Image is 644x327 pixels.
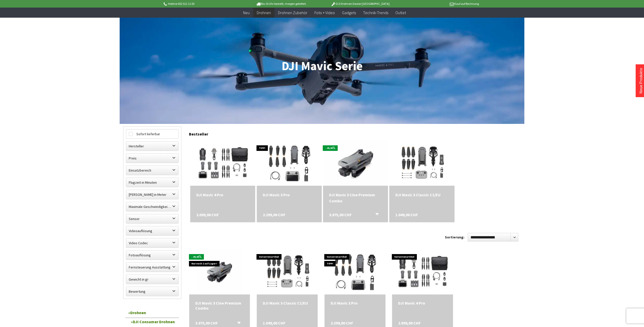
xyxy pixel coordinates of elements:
[398,301,447,306] div: DJI Mavic 4 Pro
[126,287,178,296] label: Bewertung
[128,318,179,325] a: DJI Consumer Drohnen
[263,320,285,325] span: 1.049,00 CHF
[126,251,178,260] label: Fotoauflösung
[189,126,521,139] div: Bestseller
[126,263,178,272] label: Fernsteuerung Ausstattung
[398,301,447,306] a: DJI Mavic 4 Pro 2.099,00 CHF
[329,192,382,204] div: DJI Mavic 3 Cine Premium Combo
[263,192,316,198] a: DJI Mavic 3 Pro 2.299,00 CHF
[638,68,643,94] a: Neue Produkte
[359,8,392,18] a: Technik-Trends
[314,10,335,15] span: Foto + Video
[329,192,382,204] a: DJI Mavic 3 Cine Premium Combo 3.975,00 CHF In den Warenkorb
[363,10,388,15] span: Technik-Trends
[263,192,316,198] div: DJI Mavic 3 Pro
[126,142,178,151] label: Hersteller
[195,301,244,311] a: DJI Mavic 3 Cine Premium Combo 3.975,00 CHF In den Warenkorb
[253,8,274,18] a: Drohnen
[445,233,464,241] label: Sortierung:
[126,308,179,318] a: Drohnen
[398,320,421,325] span: 2.099,00 CHF
[123,60,521,72] h1: DJI Mavic Serie
[126,154,178,163] label: Preis
[126,129,178,139] label: Sofort lieferbar
[342,10,356,15] span: Gadgets
[324,131,388,195] img: DJI Mavic 3 Cine Premium Combo
[392,8,410,18] a: Outlet
[195,301,244,311] div: DJI Mavic 3 Cine Premium Combo
[196,192,249,198] div: DJI Mavic 4 Pro
[126,178,178,187] label: Flugzeit in Minuten
[338,8,359,18] a: Gadgets
[126,226,178,235] label: Videoauflösung
[331,301,379,306] div: DJI Mavic 3 Pro
[321,1,400,7] p: DJI Drohnen Dealer [GEOGRAPHIC_DATA]
[311,8,338,18] a: Foto + Video
[263,301,312,306] a: DJI Mavic 3 Classic C1/EU 1.049,00 CHF
[395,212,418,218] span: 1.049,00 CHF
[400,1,479,7] p: Kauf auf Rechnung
[331,320,353,325] span: 2.299,00 CHF
[231,320,243,327] button: In den Warenkorb
[163,1,242,7] p: Hotline 032 511 11 03
[331,301,379,306] a: DJI Mavic 3 Pro 2.299,00 CHF
[261,140,318,186] img: DJI Mavic 3 Pro
[259,249,316,294] img: DJI Mavic 3 Classic C1/EU
[197,249,242,294] img: DJI Mavic 3 Cine Premium Combo
[240,8,253,18] a: Neu
[243,10,250,15] span: Neu
[126,190,178,199] label: Maximale Flughöhe in Meter
[395,192,448,198] a: DJI Mavic 3 Classic C1/EU 1.049,00 CHF
[329,212,352,218] span: 3.975,00 CHF
[242,1,320,7] p: Bis 16 Uhr bestellt, morgen geliefert.
[369,212,381,218] button: In den Warenkorb
[126,214,178,223] label: Sensor
[126,202,178,211] label: Maximale Geschwindigkeit in km/h
[395,10,406,15] span: Outlet
[263,212,285,218] span: 2.299,00 CHF
[196,192,249,198] a: DJI Mavic 4 Pro 2.099,00 CHF
[392,249,453,294] img: DJI Mavic 4 Pro
[126,238,178,248] label: Video Codec
[263,301,312,306] div: DJI Mavic 3 Classic C1/EU
[196,212,219,218] span: 2.099,00 CHF
[393,140,450,186] img: DJI Mavic 3 Classic C1/EU
[278,10,307,15] span: Drohnen Zubehör
[395,192,448,198] div: DJI Mavic 3 Classic C1/EU
[274,8,311,18] a: Drohnen Zubehör
[257,10,271,15] span: Drohnen
[327,249,383,294] img: DJI Mavic 3 Pro
[126,166,178,175] label: Einsatzbereich
[126,275,178,284] label: Gewicht in gr
[192,140,253,186] img: DJI Mavic 4 Pro
[195,320,218,325] span: 3.975,00 CHF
